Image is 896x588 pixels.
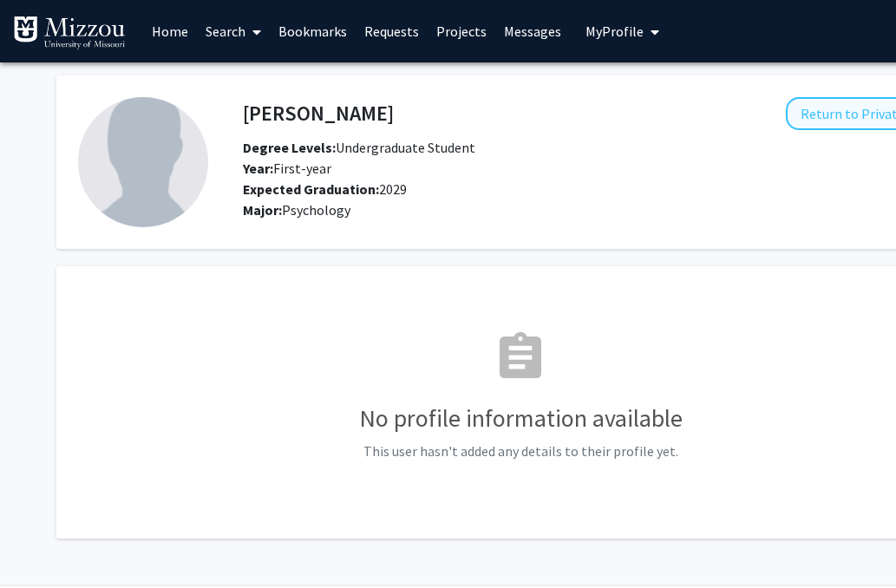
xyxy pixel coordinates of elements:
a: Messages [495,1,570,62]
img: Profile Picture [78,97,208,227]
b: Expected Graduation: [243,180,379,198]
a: Projects [428,1,495,62]
span: First-year [243,160,331,177]
span: Undergraduate Student [243,139,475,156]
a: Bookmarks [270,1,356,62]
a: Requests [356,1,428,62]
mat-icon: assignment [493,330,548,385]
a: Home [143,1,197,62]
b: Degree Levels: [243,139,336,156]
span: 2029 [243,180,407,198]
a: Search [197,1,270,62]
b: Year: [243,160,273,177]
b: Major: [243,201,282,219]
iframe: Chat [13,510,74,575]
span: My Profile [585,23,644,40]
h4: [PERSON_NAME] [243,97,394,129]
span: Psychology [282,201,350,219]
img: University of Missouri Logo [13,16,126,50]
